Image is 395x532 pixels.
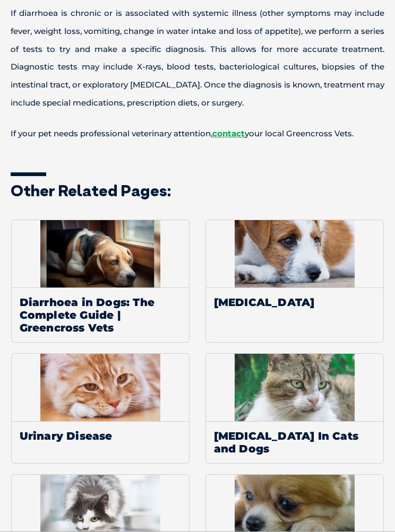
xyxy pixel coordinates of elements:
[12,287,190,342] span: Diarrhoea in Dogs: The Complete Guide | Greencross Vets
[206,287,384,317] span: [MEDICAL_DATA]
[12,421,190,450] span: Urinary Disease
[11,125,384,143] p: If your pet needs professional veterinary attention, your local Greencross Vets.
[205,220,384,343] a: [MEDICAL_DATA]
[11,353,190,464] a: Urinary Disease
[11,182,384,198] h3: Other related pages:
[205,353,384,464] a: [MEDICAL_DATA] In Cats and Dogs
[212,128,245,138] a: contact
[11,220,190,343] a: Diarrhoea in Dogs: The Complete Guide | Greencross Vets
[11,4,384,112] p: If diarrhoea is chronic or is associated with systemic illness (other symptoms may include fever,...
[206,421,384,463] span: [MEDICAL_DATA] In Cats and Dogs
